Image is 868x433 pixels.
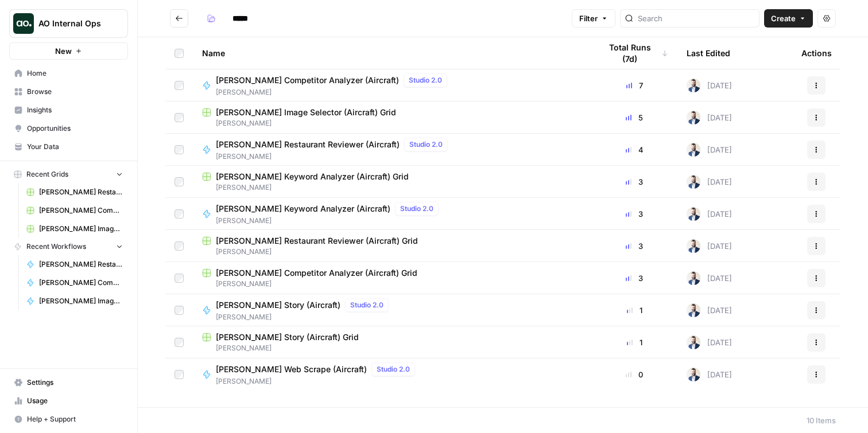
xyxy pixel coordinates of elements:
[687,271,732,285] div: [DATE]
[409,139,443,150] span: Studio 2.0
[600,80,668,91] div: 7
[807,415,836,426] div: 10 Items
[400,204,433,214] span: Studio 2.0
[202,298,582,322] a: [PERSON_NAME] Story (Aircraft)Studio 2.0[PERSON_NAME]
[9,138,128,156] a: Your Data
[202,171,582,193] a: [PERSON_NAME] Keyword Analyzer (Aircraft) Grid[PERSON_NAME]
[687,111,700,124] img: 9jx7mcr4ixhpj047cl9iju68ah1c
[687,303,732,317] div: [DATE]
[216,376,420,387] span: [PERSON_NAME]
[216,203,390,214] span: [PERSON_NAME] Keyword Analyzer (Aircraft)
[216,364,367,375] span: [PERSON_NAME] Web Scrape (Aircraft)
[600,337,668,348] div: 1
[687,239,700,253] img: 9jx7mcr4ixhpj047cl9iju68ah1c
[39,205,123,216] span: [PERSON_NAME] Competitor Analyzer (Aircraft) Grid
[216,139,400,150] span: [PERSON_NAME] Restaurant Reviewer (Aircraft)
[27,123,123,134] span: Opportunities
[771,13,796,24] span: Create
[600,272,668,284] div: 3
[9,42,128,60] button: New
[600,208,668,220] div: 3
[202,279,582,289] span: [PERSON_NAME]
[21,183,128,201] a: [PERSON_NAME] Restaurant Reviewer (Aircraft) Grid
[21,201,128,220] a: [PERSON_NAME] Competitor Analyzer (Aircraft) Grid
[687,207,700,221] img: 9jx7mcr4ixhpj047cl9iju68ah1c
[202,362,582,387] a: [PERSON_NAME] Web Scrape (Aircraft)Studio 2.0[PERSON_NAME]
[687,175,700,189] img: 9jx7mcr4ixhpj047cl9iju68ah1c
[600,144,668,155] div: 4
[26,169,68,180] span: Recent Grids
[216,171,409,182] span: [PERSON_NAME] Keyword Analyzer (Aircraft) Grid
[39,296,123,306] span: [PERSON_NAME] Image Selector (Aircraft)
[687,37,730,69] div: Last Edited
[13,13,34,34] img: AO Internal Ops Logo
[600,240,668,252] div: 3
[9,238,128,255] button: Recent Workflows
[21,292,128,310] a: [PERSON_NAME] Image Selector (Aircraft)
[27,377,123,388] span: Settings
[202,73,582,97] a: [PERSON_NAME] Competitor Analyzer (Aircraft)Studio 2.0[PERSON_NAME]
[202,202,582,226] a: [PERSON_NAME] Keyword Analyzer (Aircraft)Studio 2.0[PERSON_NAME]
[687,303,700,317] img: 9jx7mcr4ixhpj047cl9iju68ah1c
[687,79,732,92] div: [DATE]
[9,373,128,392] a: Settings
[39,278,123,288] span: [PERSON_NAME] Competitor Analyzer (Aircraft)
[27,414,123,424] span: Help + Support
[216,151,452,162] span: [PERSON_NAME]
[216,331,359,343] span: [PERSON_NAME] Story (Aircraft) Grid
[39,224,123,234] span: [PERSON_NAME] Image Selector (Aircraft) Grid
[26,241,86,252] span: Recent Workflows
[687,175,732,189] div: [DATE]
[27,142,123,152] span: Your Data
[9,83,128,101] a: Browse
[409,75,442,85] span: Studio 2.0
[216,87,452,97] span: [PERSON_NAME]
[21,274,128,292] a: [PERSON_NAME] Competitor Analyzer (Aircraft)
[216,75,399,86] span: [PERSON_NAME] Competitor Analyzer (Aircraft)
[9,119,128,138] a: Opportunities
[39,187,123,197] span: [PERSON_NAME] Restaurant Reviewer (Aircraft) Grid
[202,343,582,353] span: [PERSON_NAME]
[202,37,582,69] div: Name
[687,336,732,349] div: [DATE]
[600,369,668,380] div: 0
[687,239,732,253] div: [DATE]
[27,396,123,406] span: Usage
[216,299,340,311] span: [PERSON_NAME] Story (Aircraft)
[600,37,668,69] div: Total Runs (7d)
[572,9,615,28] button: Filter
[202,247,582,257] span: [PERSON_NAME]
[38,18,108,29] span: AO Internal Ops
[21,255,128,274] a: [PERSON_NAME] Restaurant Reviewer (Aircraft)
[9,166,128,183] button: Recent Grids
[600,305,668,316] div: 1
[216,235,418,247] span: [PERSON_NAME] Restaurant Reviewer (Aircraft) Grid
[202,235,582,257] a: [PERSON_NAME] Restaurant Reviewer (Aircraft) Grid[PERSON_NAME]
[687,143,700,157] img: 9jx7mcr4ixhpj047cl9iju68ah1c
[687,368,700,381] img: 9jx7mcr4ixhpj047cl9iju68ah1c
[377,364,410,375] span: Studio 2.0
[170,9,188,28] button: Go back
[687,336,700,349] img: 9jx7mcr4ixhpj047cl9iju68ah1c
[216,216,443,226] span: [PERSON_NAME]
[350,300,383,310] span: Studio 2.0
[216,107,396,118] span: [PERSON_NAME] Image Selector (Aircraft) Grid
[39,259,123,270] span: [PERSON_NAME] Restaurant Reviewer (Aircraft)
[202,331,582,353] a: [PERSON_NAME] Story (Aircraft) Grid[PERSON_NAME]
[9,392,128,410] a: Usage
[764,9,813,28] button: Create
[801,37,832,69] div: Actions
[27,105,123,115] span: Insights
[579,13,598,24] span: Filter
[202,182,582,193] span: [PERSON_NAME]
[687,143,732,157] div: [DATE]
[687,368,732,381] div: [DATE]
[9,410,128,428] button: Help + Support
[21,220,128,238] a: [PERSON_NAME] Image Selector (Aircraft) Grid
[216,267,417,279] span: [PERSON_NAME] Competitor Analyzer (Aircraft) Grid
[638,13,754,24] input: Search
[687,271,700,285] img: 9jx7mcr4ixhpj047cl9iju68ah1c
[9,101,128,119] a: Insights
[27,68,123,79] span: Home
[202,267,582,289] a: [PERSON_NAME] Competitor Analyzer (Aircraft) Grid[PERSON_NAME]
